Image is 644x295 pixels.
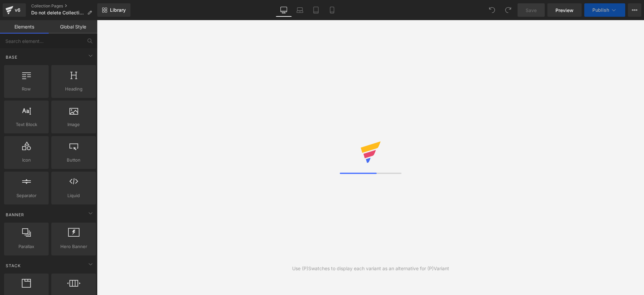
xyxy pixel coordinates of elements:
span: Save [526,7,537,14]
span: Preview [555,7,574,14]
span: Image [53,121,94,128]
a: Preview [547,3,582,17]
div: v6 [13,6,22,14]
a: Laptop [292,3,308,17]
span: Do not delete Collection [31,10,85,15]
span: Hero Banner [53,243,94,250]
button: More [628,3,641,17]
span: Stack [5,262,21,269]
a: New Library [97,3,130,17]
button: Redo [501,3,515,17]
span: Button [53,157,94,164]
a: Collection Pages [31,3,97,9]
a: Mobile [324,3,340,17]
span: Row [6,85,47,93]
span: Liquid [53,192,94,199]
span: Base [5,54,18,60]
span: Library [110,7,126,13]
span: Parallax [6,243,47,250]
span: Publish [592,7,609,13]
a: v6 [3,3,26,17]
span: Text Block [6,121,47,128]
a: Global Style [49,20,97,34]
a: Desktop [276,3,292,17]
span: Banner [5,212,25,218]
button: Publish [584,3,625,17]
span: Heading [53,85,94,93]
div: Use (P)Swatches to display each variant as an alternative for (P)Variant [292,265,449,272]
button: Undo [485,3,499,17]
span: Icon [6,157,47,164]
span: Separator [6,192,47,199]
a: Tablet [308,3,324,17]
